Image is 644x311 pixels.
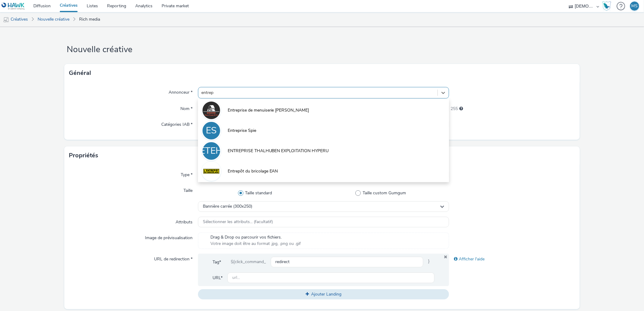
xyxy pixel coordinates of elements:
span: Entreprise Spie [228,128,256,134]
span: ENTREPRISE THALHUBEN EXPLOITATION HYPERU [228,148,329,154]
div: Afficher l'aide [449,254,575,265]
h1: Nouvelle créative [64,44,579,55]
span: Sélectionner les attributs... (facultatif) [203,219,273,225]
div: MS [632,2,638,11]
img: Hawk Academy [602,1,611,11]
label: Type * [178,169,195,178]
div: 255 caractères maximum [459,106,463,112]
img: mobile [3,17,9,23]
span: Votre image doit être au format .jpg, .png ou .gif [210,241,301,247]
span: 255 [451,106,458,112]
div: ES [206,122,217,139]
button: Ajouter Landing [198,289,449,299]
label: Annonceur * [166,87,195,95]
a: Rich media [76,12,103,27]
label: Image de prévisualisation [143,232,195,241]
input: url... [227,273,435,283]
h3: Général [69,69,91,78]
h3: Propriétés [69,151,98,160]
span: Bannière carrée (300x250) [203,204,252,209]
img: Entrepôt du bricolage EAN [203,162,220,180]
label: Taille [181,185,195,194]
span: Drag & Drop ou parcourir vos fichiers. [210,234,301,240]
label: Catégories IAB * [159,119,195,128]
span: Entreprise de menuiserie [PERSON_NAME] [228,107,309,113]
span: } [423,257,434,268]
label: URL de redirection * [152,254,195,262]
div: ETEH [200,142,223,159]
img: undefined Logo [2,2,25,10]
span: Taille standard [245,190,272,196]
label: Nom * [178,103,195,112]
span: Taille custom Gumgum [363,190,406,196]
span: Entrepôt du bricolage EAN [228,168,278,174]
div: ${click_command_ [226,257,271,268]
span: Ajouter Landing [311,291,341,297]
a: Nouvelle créative [35,12,72,27]
img: Entreprise de menuiserie Pierre Vincent [203,102,220,119]
label: Attributs [173,217,195,225]
a: Hawk Academy [602,1,614,11]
